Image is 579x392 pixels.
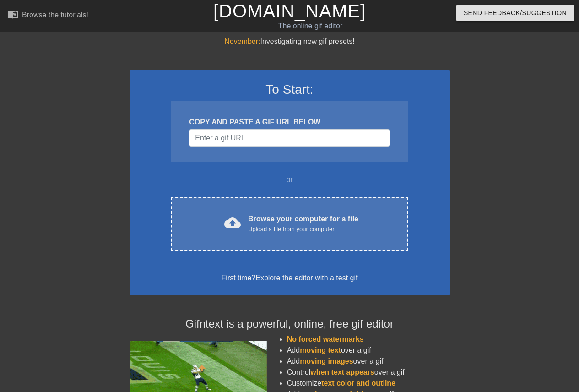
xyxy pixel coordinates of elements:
li: Control over a gif [287,367,450,378]
span: when text appears [310,368,374,376]
a: Explore the editor with a test gif [255,274,357,282]
div: Upload a file from your computer [248,225,358,234]
li: Customize [287,378,450,389]
h4: Gifntext is a powerful, online, free gif editor [130,317,450,331]
div: The online gif editor [198,21,423,32]
button: Send Feedback/Suggestion [456,5,574,21]
span: cloud_upload [224,215,241,231]
span: moving text [300,346,341,354]
div: or [153,174,426,185]
span: Send Feedback/Suggestion [464,7,567,19]
input: Username [189,129,390,147]
span: text color and outline [321,379,395,387]
div: First time? [141,273,438,284]
a: Browse the tutorials! [7,9,88,23]
li: Add over a gif [287,345,450,356]
span: moving images [300,357,353,365]
a: [DOMAIN_NAME] [213,1,366,21]
span: menu_book [7,9,18,20]
li: Add over a gif [287,356,450,367]
div: COPY AND PASTE A GIF URL BELOW [189,117,390,128]
span: November: [224,38,260,45]
span: No forced watermarks [287,335,364,343]
h3: To Start: [141,82,438,97]
div: Browse the tutorials! [22,11,88,19]
div: Investigating new gif presets! [130,36,450,47]
div: Browse your computer for a file [248,214,358,234]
